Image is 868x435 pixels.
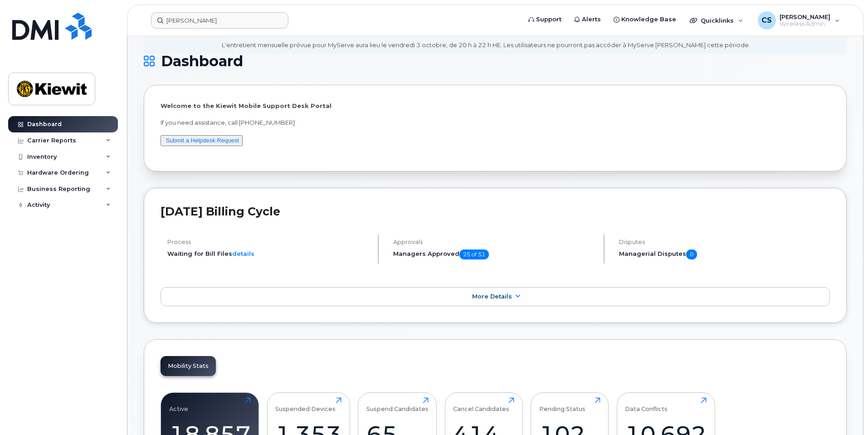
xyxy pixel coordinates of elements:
[222,24,750,49] div: MyServe scheduled maintenance will occur [DATE][DATE] 8:00 PM - 10:00 PM Eastern. Users will be u...
[751,11,846,29] div: Christopher Sajous
[393,249,596,259] h5: Managers Approved
[275,397,336,412] div: Suspended Devices
[161,102,830,110] p: Welcome to the Kiewit Mobile Support Desk Portal
[536,15,561,24] span: Support
[701,17,734,24] span: Quicklinks
[166,137,239,144] a: Submit a Helpdesk Request
[780,13,830,20] span: [PERSON_NAME]
[568,10,607,29] a: Alerts
[539,397,585,412] div: Pending Status
[161,118,830,127] p: If you need assistance, call [PHONE_NUMBER]
[607,10,683,29] a: Knowledge Base
[619,249,830,259] h5: Managerial Disputes
[453,397,509,412] div: Cancel Candidates
[683,11,750,29] div: Quicklinks
[161,135,243,147] button: Submit a Helpdesk Request
[167,249,370,258] li: Waiting for Bill Files
[761,15,772,26] span: CS
[522,10,568,29] a: Support
[619,239,830,245] h4: Disputes
[151,12,288,29] input: Find something...
[829,396,861,428] iframe: Messenger Launcher
[232,250,254,257] a: details
[169,397,188,412] div: Active
[167,239,370,245] h4: Process
[621,15,676,24] span: Knowledge Base
[161,205,830,218] h2: [DATE] Billing Cycle
[668,87,861,391] iframe: Messenger
[366,397,429,412] div: Suspend Candidates
[393,239,596,245] h4: Approvals
[582,15,601,24] span: Alerts
[625,397,668,412] div: Data Conflicts
[161,54,243,68] span: Dashboard
[472,293,512,300] span: More Details
[459,249,489,259] span: 25 of 51
[780,20,830,28] span: Wireless Admin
